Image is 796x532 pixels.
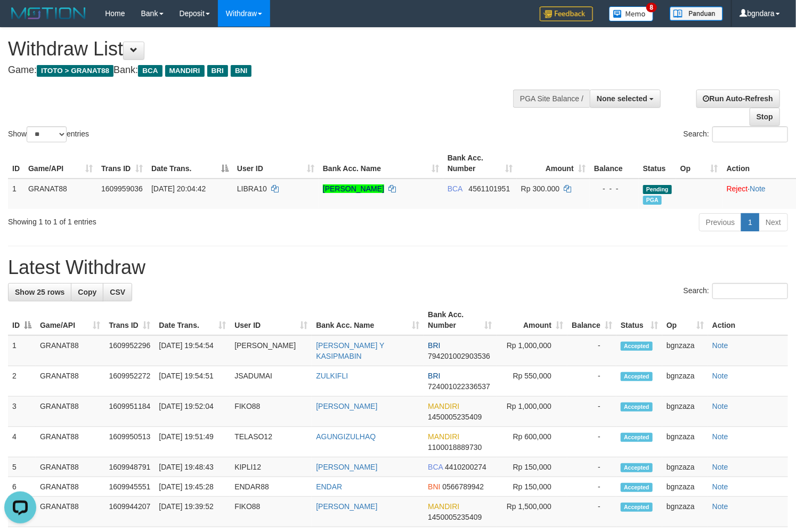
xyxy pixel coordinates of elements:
span: Copy 794201002903536 to clipboard [428,352,490,360]
td: 6 [8,477,36,497]
span: 8 [646,3,657,12]
input: Search: [712,283,788,299]
span: Rp 300.000 [521,184,559,193]
td: [DATE] 19:54:51 [155,366,230,397]
span: Accepted [621,483,653,492]
a: Reject [727,184,748,193]
span: ITOTO > GRANAT88 [37,65,113,77]
td: [DATE] 19:45:28 [155,477,230,497]
label: Search: [684,283,788,299]
td: 5 [8,457,36,477]
span: BCA [138,65,162,77]
td: JSADUMAI [230,366,312,397]
a: [PERSON_NAME] [323,184,384,193]
td: - [567,427,616,457]
td: - [567,497,616,527]
th: Game/API: activate to sort column ascending [36,305,104,335]
td: GRANAT88 [36,497,104,527]
div: Showing 1 to 1 of 1 entries [8,212,324,227]
a: CSV [103,283,132,301]
span: BCA [448,184,462,193]
span: Accepted [621,372,653,381]
a: Note [712,463,728,471]
img: MOTION_logo.png [8,5,89,21]
th: Op: activate to sort column ascending [662,305,708,335]
td: bgnzaza [662,497,708,527]
a: Previous [699,213,742,231]
span: Marked by bgndara [643,196,662,205]
td: TELASO12 [230,427,312,457]
span: Copy 1450005235409 to clipboard [428,413,482,421]
a: Note [712,502,728,511]
th: Bank Acc. Number: activate to sort column ascending [424,305,496,335]
img: Feedback.jpg [540,6,593,21]
span: MANDIRI [428,432,459,441]
span: Copy 0566789942 to clipboard [443,482,484,491]
td: - [567,335,616,366]
button: None selected [590,90,661,108]
td: [DATE] 19:51:49 [155,427,230,457]
td: - [567,457,616,477]
th: Bank Acc. Number: activate to sort column ascending [443,148,517,179]
input: Search: [712,126,788,142]
td: 1609945551 [104,477,155,497]
a: Note [712,482,728,491]
span: MANDIRI [428,502,459,511]
td: 1609948791 [104,457,155,477]
td: - [567,366,616,397]
th: Balance [590,148,639,179]
span: BNI [428,482,440,491]
a: ENDAR [316,482,342,491]
td: GRANAT88 [36,397,104,427]
label: Show entries [8,126,89,142]
span: 1609959036 [101,184,143,193]
a: Note [750,184,766,193]
td: 1609950513 [104,427,155,457]
td: GRANAT88 [24,179,97,209]
td: GRANAT88 [36,457,104,477]
a: Copy [71,283,103,301]
a: AGUNGIZULHAQ [316,432,376,441]
td: [PERSON_NAME] [230,335,312,366]
img: Button%20Memo.svg [609,6,654,21]
span: [DATE] 20:04:42 [151,184,206,193]
a: [PERSON_NAME] Y KASIPMABIN [316,341,384,360]
span: Copy 4561101951 to clipboard [469,184,510,193]
td: bgnzaza [662,397,708,427]
td: 1 [8,335,36,366]
td: bgnzaza [662,427,708,457]
a: Note [712,341,728,350]
img: panduan.png [670,6,723,21]
td: Rp 1,000,000 [497,397,567,427]
span: MANDIRI [165,65,205,77]
a: 1 [741,213,759,231]
th: User ID: activate to sort column ascending [230,305,312,335]
td: FIKO88 [230,497,312,527]
th: Trans ID: activate to sort column ascending [97,148,147,179]
h4: Game: Bank: [8,65,520,76]
span: LIBRA10 [237,184,267,193]
td: 1609944207 [104,497,155,527]
span: Accepted [621,463,653,472]
th: Game/API: activate to sort column ascending [24,148,97,179]
a: [PERSON_NAME] [316,402,377,410]
td: 1 [8,179,24,209]
td: ENDAR88 [230,477,312,497]
span: Copy 4410200274 to clipboard [445,463,486,471]
span: Show 25 rows [15,288,64,296]
div: PGA Site Balance / [513,90,590,108]
td: - [567,397,616,427]
th: Bank Acc. Name: activate to sort column ascending [319,148,443,179]
td: Rp 550,000 [497,366,567,397]
td: [DATE] 19:54:54 [155,335,230,366]
a: Note [712,402,728,410]
span: MANDIRI [428,402,459,410]
th: ID: activate to sort column descending [8,305,36,335]
th: Op: activate to sort column ascending [676,148,722,179]
span: Copy 724001022336537 to clipboard [428,382,490,391]
th: Amount: activate to sort column ascending [497,305,567,335]
span: Pending [643,185,672,194]
td: 3 [8,397,36,427]
td: bgnzaza [662,477,708,497]
td: [DATE] 19:52:04 [155,397,230,427]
